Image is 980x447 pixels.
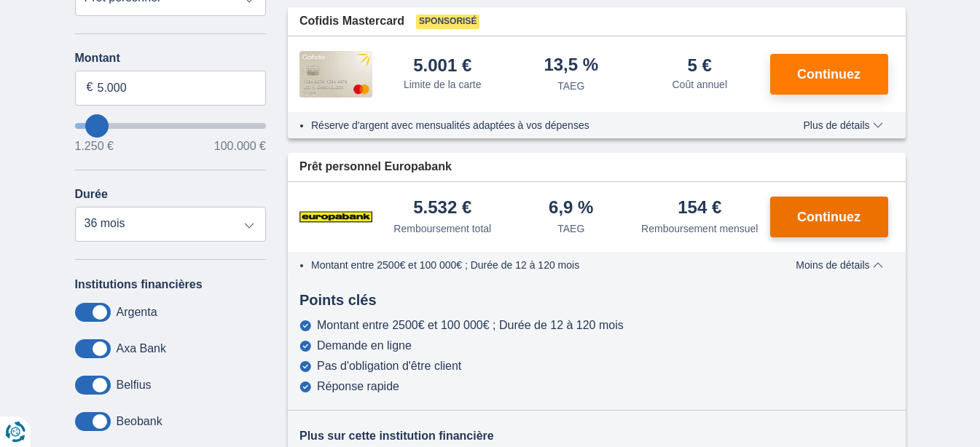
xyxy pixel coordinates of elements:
[317,380,399,393] div: Réponse rapide
[785,259,893,271] button: Moins de détails
[557,221,584,236] div: TAEG
[678,199,721,218] div: 154 €
[75,188,108,201] label: Durée
[75,278,203,291] label: Institutions financières
[317,360,461,373] div: Pas d'obligation d'être client
[299,159,452,175] span: Prêt personnel Europabank
[117,415,162,428] label: Beobank
[317,319,624,332] div: Montant entre 2500€ et 100 000€ ; Durée de 12 à 120 mois
[87,79,93,96] span: €
[317,339,412,352] div: Demande en ligne
[311,118,761,132] li: Réserve d'argent avec mensualités adaptées à vos dépenses
[413,199,471,218] div: 5.532 €
[311,258,761,272] li: Montant entre 2500€ et 100 000€ ; Durée de 12 à 120 mois
[770,54,888,95] button: Continuez
[288,290,906,311] div: Points clés
[416,15,479,29] span: Sponsorisé
[770,197,888,237] button: Continuez
[75,123,267,129] input: wantToBorrow
[117,379,152,392] label: Belfius
[797,210,861,223] span: Continuez
[299,199,372,235] img: pret personnel Europabank
[803,120,882,130] span: Plus de détails
[117,306,157,319] label: Argenta
[299,51,372,98] img: pret personnel Cofidis CC
[672,77,727,92] div: Coût annuel
[544,56,598,76] div: 13,5 %
[557,79,584,93] div: TAEG
[413,57,471,74] div: 5.001 €
[797,68,861,81] span: Continuez
[214,141,266,152] span: 100.000 €
[75,52,267,65] label: Montant
[75,141,114,152] span: 1.250 €
[688,57,712,74] div: 5 €
[404,77,482,92] div: Limite de la carte
[117,342,166,355] label: Axa Bank
[299,13,404,30] span: Cofidis Mastercard
[641,221,758,236] div: Remboursement mensuel
[796,260,882,270] span: Moins de détails
[549,199,593,218] div: 6,9 %
[792,119,893,131] button: Plus de détails
[393,221,491,236] div: Remboursement total
[299,428,760,445] div: Plus sur cette institution financière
